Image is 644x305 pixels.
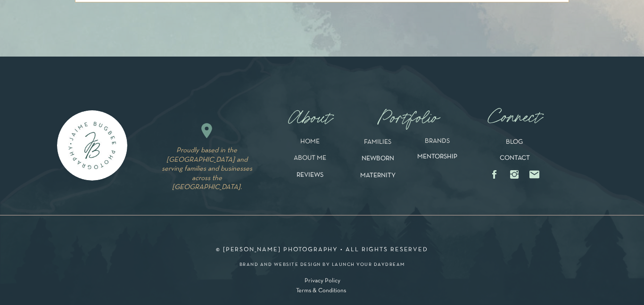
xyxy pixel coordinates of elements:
[491,155,538,163] a: CONTACT
[296,278,349,288] a: Privacy Policy
[410,138,464,153] a: BRANDS
[345,172,410,183] a: MATERNITY
[151,247,493,253] p: © [PERSON_NAME] PHOTOGRAPHY • all rights reserved
[277,172,342,183] a: REVIEWS
[355,139,401,149] a: FAMILIES
[162,147,252,190] i: Proudly based in the [GEOGRAPHIC_DATA] and serving families and businesses across the [GEOGRAPHIC...
[151,263,493,269] a: brand and website design by launch your daydream
[407,153,467,168] a: MENTORSHIP
[277,108,342,127] nav: About
[296,288,348,298] a: Terms & Conditions
[485,105,544,124] a: Connect
[368,108,448,127] nav: Portfolio
[354,155,402,166] a: NEWBORN
[277,139,342,149] a: HOME
[491,139,538,150] a: BLOG
[277,155,342,166] a: ABOUT ME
